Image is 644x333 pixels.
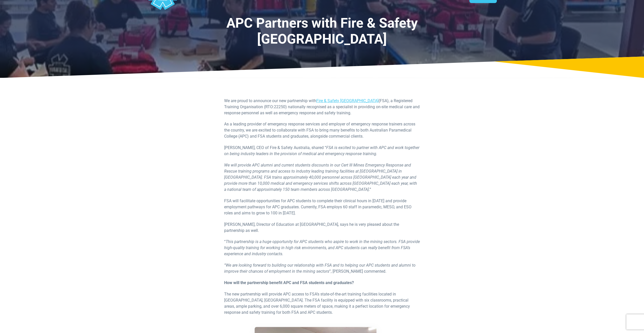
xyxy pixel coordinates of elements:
[224,98,420,116] p: We are proud to announce our new partnership with (FSA), a Registered Training Organisation (RTO:...
[191,15,453,47] h1: APC Partners with Fire & Safety [GEOGRAPHIC_DATA]
[224,262,420,274] p: ”, [PERSON_NAME] commented.
[224,263,416,274] em: “We are looking forward to building our relationship with FSA and to helping our APC students and...
[224,291,420,316] p: The new partnership will provide APC access to FSA’s state-of-the-art training facilities located...
[224,221,420,234] p: [PERSON_NAME], Director of Education at [GEOGRAPHIC_DATA], says he is very pleased about the part...
[316,98,378,103] a: Fire & Safety [GEOGRAPHIC_DATA]
[224,162,420,193] p: .”
[224,280,354,285] strong: How will the partnership benefit APC and FSA students and graduates?
[224,121,420,139] p: As a leading provider of emergency response services and employer of emergency response trainers ...
[224,239,420,257] p: “
[224,239,420,256] em: This partnership is a huge opportunity for APC students who aspire to work in the mining sectors....
[224,145,420,157] p: [PERSON_NAME], CEO of Fire & Safety Australia, shared “
[224,163,417,192] em: We will provide APC alumni and current students discounts in our Cert III Mines Emergency Respons...
[224,198,420,216] p: FSA will facilitate opportunities for APC students to complete their clinical hours in [DATE] and...
[224,145,419,156] em: FSA is excited to partner with APC and work together on being industry leaders in the provision o...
